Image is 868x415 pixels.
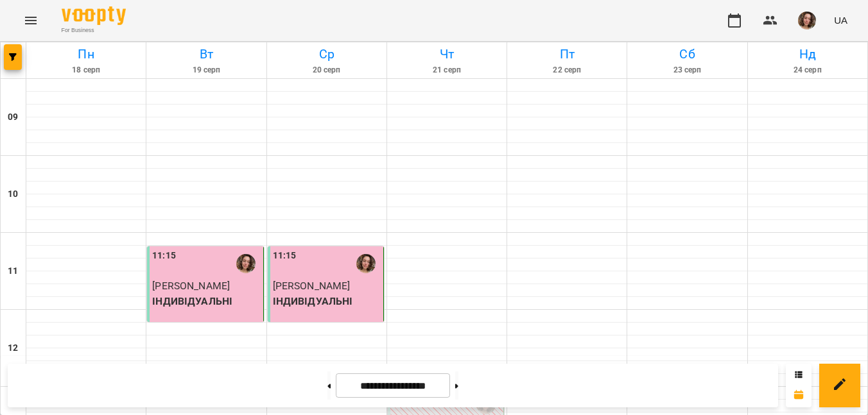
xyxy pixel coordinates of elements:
[509,64,625,76] h6: 22 серп
[152,249,176,263] label: 11:15
[62,6,126,25] img: Voopty Logo
[269,44,385,64] h6: Ср
[834,13,847,27] span: UA
[8,187,18,201] h6: 10
[15,5,46,36] button: Menu
[8,264,18,278] h6: 11
[389,64,505,76] h6: 21 серп
[269,64,385,76] h6: 20 серп
[8,341,18,355] h6: 12
[273,249,297,263] label: 11:15
[509,44,625,64] h6: Пт
[389,44,505,64] h6: Чт
[28,64,144,76] h6: 18 серп
[273,280,351,292] span: [PERSON_NAME]
[629,44,745,64] h6: Сб
[148,44,264,64] h6: Вт
[152,280,230,292] span: [PERSON_NAME]
[629,64,745,76] h6: 23 серп
[8,110,18,124] h6: 09
[750,64,865,76] h6: 24 серп
[152,294,260,309] p: ІНДИВІДУАЛЬНІ
[148,64,264,76] h6: 19 серп
[236,254,256,273] img: Цвітанська Дарина
[62,26,126,35] span: For Business
[273,294,381,309] p: ІНДИВІДУАЛЬНІ
[356,254,376,273] img: Цвітанська Дарина
[28,44,144,64] h6: Пн
[829,8,853,32] button: UA
[750,44,865,64] h6: Нд
[798,12,816,30] img: 15232f8e2fb0b95b017a8128b0c4ecc9.jpg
